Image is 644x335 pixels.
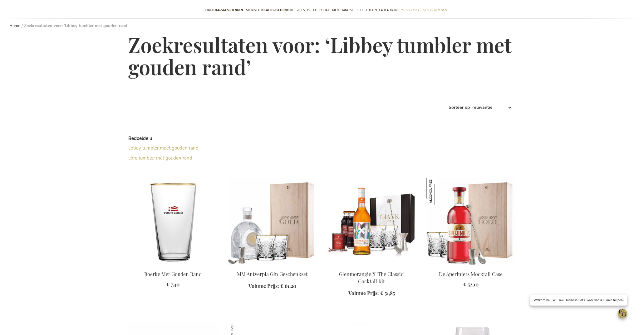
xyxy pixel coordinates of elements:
a: Volume Prijs: € 51,85 [348,290,395,297]
span: Gelegenheden [422,7,447,13]
dt: Bedoelde u [129,135,225,142]
img: Boerke With Gold Rrim [129,178,218,265]
a: De Aperiniets Mocktail Case De Aperiniets Mocktail Case [426,263,516,269]
a: Home [9,23,20,29]
span: € 52,10 [463,281,479,288]
a: Boerke With Gold Rrim [129,263,218,269]
a: libre tumbler met gouden rand [129,155,193,161]
a: Glenmorangie X 'The Classic' Cocktail Kit [327,263,416,269]
img: De Aperiniets Mocktail Case [426,178,516,265]
span: Eindejaarsgeschenken [205,7,243,13]
label: Sorteer op [449,104,470,110]
span: Gift Sets [296,7,310,13]
span: Select Keuze Cadeaubon [357,7,397,13]
a: Glenmorangie X 'The Classic' Cocktail Kit [339,271,404,285]
span: € 51,85 [380,290,395,296]
span: € 7,40 [167,281,180,288]
a: Boerke Met Gouden Rand [145,271,202,277]
span: Corporate Merchandise [313,7,354,13]
span: Zoekresultaten voor: ‘Libbey tumbler met gouden rand’ [129,31,512,80]
a: De Aperiniets Mocktail Case [439,271,503,277]
img: MM Antverpia Gin Geschenkset [228,178,317,265]
span: Per Budget [401,7,419,13]
strong: Zoekresultaten voor: ‘Libbey tumbler met gouden rand’ [24,23,129,29]
span: 50 beste relatiegeschenken [246,7,293,13]
img: De Aperiniets Mocktail Case [426,178,453,205]
img: Glenmorangie X 'The Classic' Cocktail Kit [327,178,416,265]
a: libbey tumbler moet gouden rand [129,145,199,151]
span: Volume Prijs: [348,290,379,296]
